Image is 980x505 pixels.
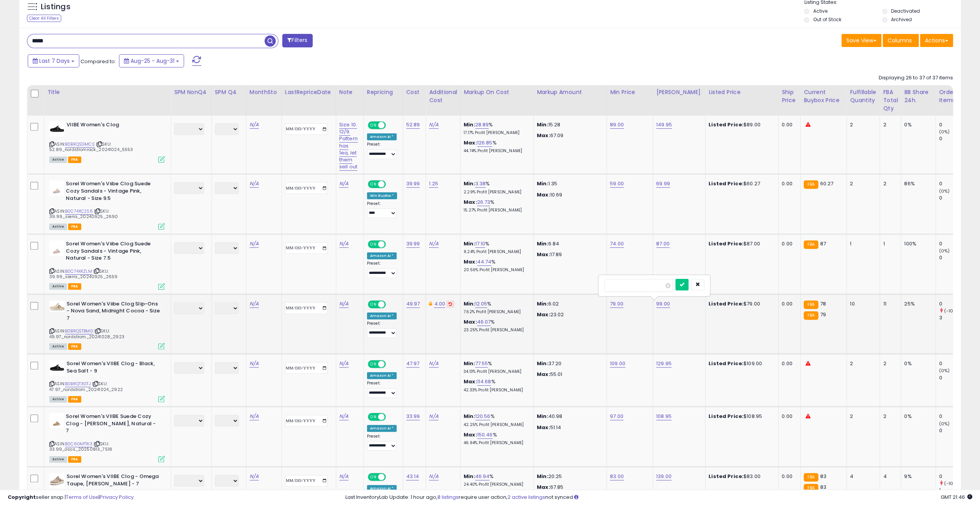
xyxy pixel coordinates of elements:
[475,413,491,420] a: 120.56
[406,240,420,248] a: 39.99
[537,473,548,480] strong: Min:
[904,240,930,247] div: 100%
[429,121,438,129] a: N/A
[339,88,360,96] div: Note
[49,396,67,403] span: All listings currently available for purchase on Amazon
[820,300,826,307] span: 78
[475,360,488,367] a: 77.55
[215,88,243,96] div: SPM Q4
[68,456,81,463] span: FBA
[883,34,919,47] button: Columns
[804,311,818,320] small: FBA
[883,121,895,128] div: 2
[39,57,70,65] span: Last 7 Days
[49,240,165,289] div: ASIN:
[464,300,528,315] div: %
[904,413,930,420] div: 0%
[477,378,491,386] a: 114.68
[339,240,348,248] a: N/A
[709,413,772,420] div: $108.95
[250,473,259,480] a: N/A
[537,371,601,378] p: 55.01
[67,121,160,131] b: VIIBE Women's Clog
[406,473,419,480] a: 43.14
[406,180,420,188] a: 39.99
[904,180,930,187] div: 86%
[656,473,672,480] a: 139.00
[464,327,528,333] p: 23.25% Profit [PERSON_NAME]
[537,191,601,198] p: 10.69
[464,473,528,487] div: %
[939,135,970,142] div: 0
[475,180,486,188] a: 3.38
[464,300,475,307] b: Min:
[709,473,744,480] b: Listed Price:
[250,413,259,420] a: N/A
[537,191,550,198] strong: Max:
[429,88,457,104] div: Additional Cost
[782,473,794,480] div: 0.00
[537,132,601,139] p: 67.09
[475,121,489,129] a: 28.89
[65,328,93,334] a: B0BRQSTBMG
[437,493,459,501] a: 8 listings
[891,8,920,14] label: Deactivated
[537,132,550,139] strong: Max:
[804,88,843,104] div: Current Buybox Price
[119,54,184,67] button: Aug-25 - Aug-31
[850,180,874,187] div: 2
[904,360,930,367] div: 0%
[804,180,818,189] small: FBA
[883,88,898,112] div: FBA Total Qty
[49,360,65,376] img: 21K5YOkypmL._SL40_.jpg
[49,473,65,488] img: 31Xt8LZsamL._SL40_.jpg
[939,121,970,128] div: 0
[939,314,970,321] div: 3
[464,240,475,247] b: Min:
[464,180,528,195] div: %
[537,251,550,258] strong: Max:
[367,425,397,432] div: Amazon AI *
[537,311,550,318] strong: Max:
[429,413,438,420] a: N/A
[610,121,624,129] a: 89.00
[66,493,99,501] a: Terms of Use
[250,300,259,308] a: N/A
[782,121,794,128] div: 0.00
[782,240,794,247] div: 0.00
[464,422,528,428] p: 42.25% Profit [PERSON_NAME]
[41,2,70,12] h5: Listings
[782,413,794,420] div: 0.00
[464,198,477,206] b: Max:
[49,300,165,349] div: ASIN:
[66,180,159,204] b: Sorel Women's Viibe Clog Suede Cozy Sandals - Vintage Pink, Natural - Size 9.5
[66,240,159,264] b: Sorel Women's Viibe Clog Suede Cozy Sandals - Vintage Pink, Natural - Size 7.5
[464,258,477,265] b: Max:
[537,121,548,128] strong: Min:
[464,431,528,446] div: %
[610,413,623,420] a: 97.00
[49,156,67,163] span: All listings currently available for purchase on Amazon
[709,473,772,480] div: $83.00
[49,223,67,230] span: All listings currently available for purchase on Amazon
[475,473,490,480] a: 46.94
[367,142,397,159] div: Preset:
[429,360,438,367] a: N/A
[464,121,528,136] div: %
[464,413,528,427] div: %
[429,240,438,248] a: N/A
[883,240,895,247] div: 1
[537,311,601,318] p: 23.02
[904,121,930,128] div: 0%
[939,300,970,307] div: 0
[820,473,826,480] span: 83
[464,369,528,374] p: 34.13% Profit [PERSON_NAME]
[464,208,528,213] p: 15.27% Profit [PERSON_NAME]
[385,361,397,367] span: OFF
[939,188,950,194] small: (0%)
[68,396,81,403] span: FBA
[813,8,827,14] label: Active
[537,180,548,187] strong: Min:
[464,258,528,273] div: %
[537,424,601,431] p: 51.14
